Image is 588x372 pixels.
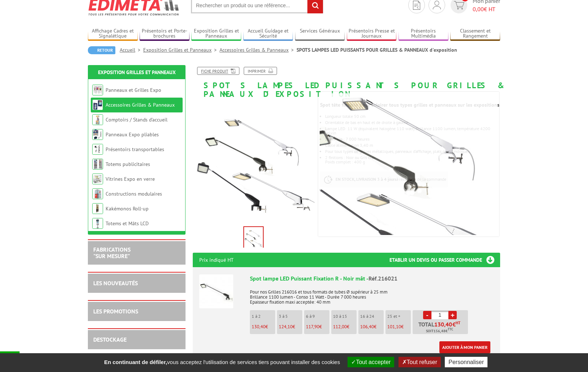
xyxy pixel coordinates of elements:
[243,28,293,40] a: Accueil Guidage et Sécurité
[389,253,500,267] h3: Etablir un devis ou passer commande
[448,327,453,331] sup: TTC
[92,174,103,184] img: Vitrines Expo en verre
[197,67,239,75] a: Fiche produit
[106,220,149,227] a: Totems et Mâts LCD
[368,275,397,282] span: Réf.216021
[199,274,233,308] img: Spot lampe LED Puissant Fixation R - Noir mât
[434,321,452,327] span: 130,40
[452,321,456,327] span: €
[387,314,411,319] p: 25 et +
[101,359,344,365] span: vous acceptez l'utilisation de services tiers pouvant installer des cookies
[387,324,411,329] p: €
[348,357,394,367] button: Tout accepter
[423,311,431,319] a: -
[252,324,275,329] p: €
[106,191,162,197] a: Constructions modulaires
[140,28,189,40] a: Présentoirs et Porte-brochures
[306,314,329,319] p: 6 à 9
[279,324,302,329] p: €
[88,46,115,54] a: Retour
[347,28,397,40] a: Présentoirs Presse et Journaux
[93,336,127,343] a: DESTOCKAGE
[92,85,103,95] img: Panneaux et Grilles Expo
[143,47,220,53] a: Exposition Grilles et Panneaux
[92,203,103,214] img: Kakémonos Roll-up
[387,324,401,330] span: 101,10
[106,131,159,138] a: Panneaux Expo pliables
[120,47,143,53] a: Accueil
[306,324,329,329] p: €
[106,87,161,93] a: Panneaux et Grilles Expo
[399,28,448,40] a: Présentoirs Multimédia
[193,102,315,224] img: spots_lumineux_noir_gris_led_216021_216022_216025_216026.jpg
[333,314,357,319] p: 10 à 15
[93,308,138,315] a: LES PROMOTIONS
[106,102,175,108] a: Accessoires Grilles & Panneaux
[360,324,374,330] span: 106,40
[433,1,441,9] img: devis rapide
[434,328,446,334] span: 156,48
[106,146,164,153] a: Présentoirs transportables
[399,357,441,367] button: Tout refuser
[106,161,150,167] a: Totems publicitaires
[279,314,302,319] p: 3 à 5
[414,321,468,334] p: Total
[106,205,149,212] a: Kakémonos Roll-up
[199,253,234,267] p: Prix indiqué HT
[250,274,494,283] div: Spot lampe LED Puissant Fixation R - Noir mât -
[93,279,138,287] a: LES NOUVEAUTÉS
[92,218,103,229] img: Totems et Mâts LCD
[187,67,506,98] h1: SPOTS LAMPES LED PUISSANTS POUR GRILLES & PANNEAUX d'exposition
[106,176,155,182] a: Vitrines Expo en verre
[439,341,490,353] a: Ajouter à mon panier
[360,324,384,329] p: €
[473,5,484,13] span: 0,00
[244,227,263,249] img: spots_lumineux_noir_gris_led_216021_216022_216025_216026.jpg
[297,46,457,54] li: SPOTS LAMPES LED PUISSANTS POUR GRILLES & PANNEAUX d'exposition
[448,311,457,319] a: +
[92,114,103,125] img: Comptoirs / Stands d'accueil
[426,328,453,334] span: Soit €
[360,314,384,319] p: 16 à 24
[456,320,460,325] sup: HT
[454,1,464,9] img: devis rapide
[106,116,167,123] a: Comptoirs / Stands d'accueil
[98,69,176,76] a: Exposition Grilles et Panneaux
[244,67,277,75] a: Imprimer
[333,324,347,330] span: 112,00
[445,357,487,367] button: Personnaliser (fenêtre modale)
[252,324,265,330] span: 130,40
[92,144,103,155] img: Présentoirs transportables
[220,47,297,53] a: Accessoires Grilles & Panneaux
[286,67,503,284] img: spots_lumineux_noir_gris_led_216021_216022_216025_216026.jpg
[250,285,494,305] p: Pour nos Grilles 216016 et tous formats de tubes Ø supérieur à 25 mm Brillance 1100 lumen - Conso...
[93,246,131,260] a: FABRICATIONS"Sur Mesure"
[279,324,293,330] span: 124,10
[104,359,167,365] strong: En continuant de défiler,
[295,28,345,40] a: Services Généraux
[252,314,275,319] p: 1 à 2
[92,159,103,170] img: Totems publicitaires
[413,1,420,10] img: devis rapide
[450,28,500,40] a: Classement et Rangement
[92,99,103,110] img: Accessoires Grilles & Panneaux
[333,324,357,329] p: €
[92,129,103,140] img: Panneaux Expo pliables
[88,28,138,40] a: Affichage Cadres et Signalétique
[306,324,319,330] span: 117,90
[92,188,103,199] img: Constructions modulaires
[191,28,241,40] a: Exposition Grilles et Panneaux
[473,5,500,13] span: € HT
